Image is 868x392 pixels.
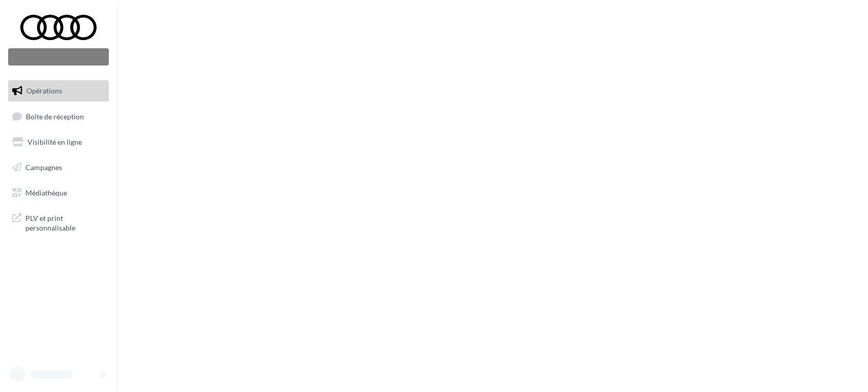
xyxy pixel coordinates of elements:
a: Campagnes [6,157,111,178]
span: Opérations [26,86,62,95]
span: PLV et print personnalisable [25,211,105,233]
span: Campagnes [25,163,62,172]
a: Opérations [6,80,111,102]
a: Visibilité en ligne [6,132,111,153]
a: Médiathèque [6,182,111,204]
span: Visibilité en ligne [27,138,82,146]
a: Boîte de réception [6,106,111,127]
span: Médiathèque [25,188,67,197]
span: Boîte de réception [26,112,84,120]
div: Nouvelle campagne [8,48,109,66]
a: PLV et print personnalisable [6,207,111,237]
